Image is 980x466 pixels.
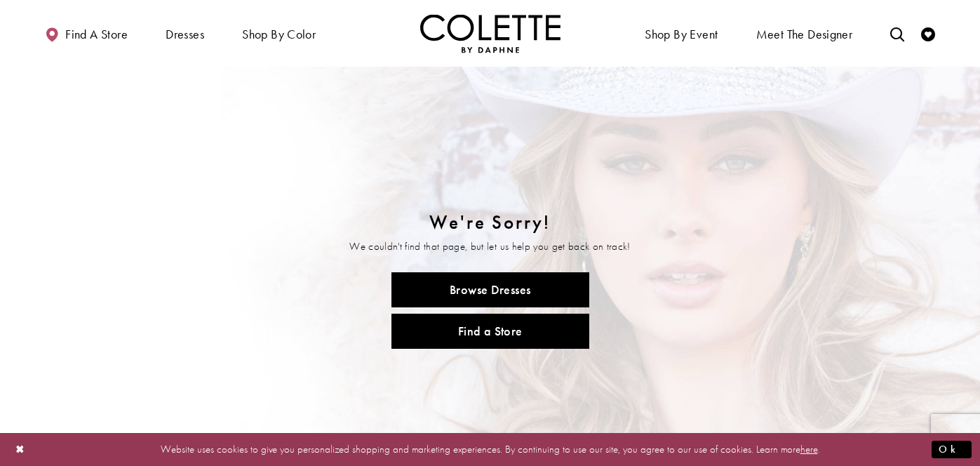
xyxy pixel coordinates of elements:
[753,14,857,53] a: Meet the designer
[391,272,589,307] a: Browse Dresses
[800,442,818,456] a: here
[162,14,208,53] span: Dresses
[166,27,204,41] span: Dresses
[645,27,718,41] span: Shop By Event
[391,314,589,349] a: Find a Store
[239,14,319,53] span: Shop by color
[932,441,972,458] button: Submit Dialog
[41,14,131,53] a: Find a store
[641,14,721,53] span: Shop By Event
[420,14,561,53] a: Visit Home Page
[918,14,939,53] a: Check Wishlist
[756,27,853,41] span: Meet the designer
[101,440,879,459] p: Website uses cookies to give you personalized shopping and marketing experiences. By continuing t...
[242,27,316,41] span: Shop by color
[420,14,561,53] img: Colette by Daphne
[65,27,128,41] span: Find a store
[8,437,32,462] button: Close Dialog
[887,14,908,53] a: Toggle search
